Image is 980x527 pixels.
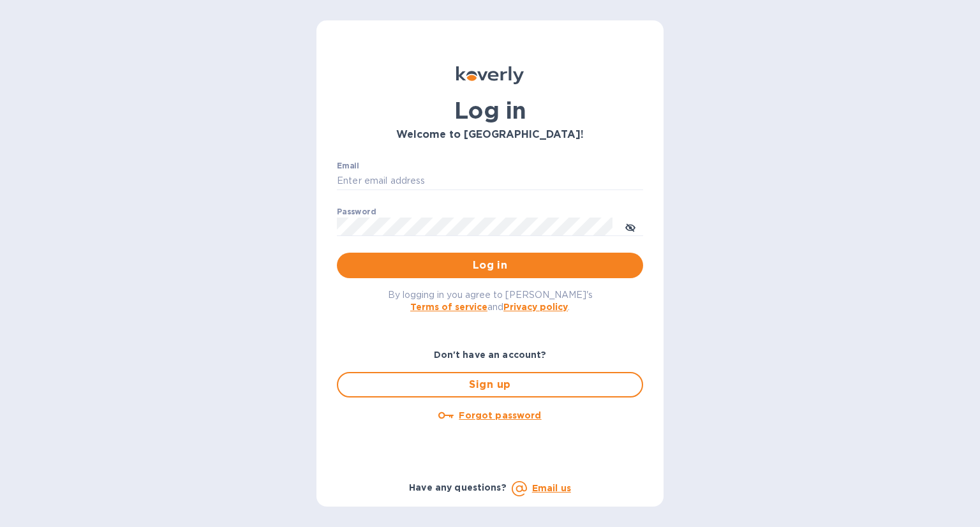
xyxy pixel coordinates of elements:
[459,410,541,420] u: Forgot password
[337,97,643,124] h1: Log in
[337,208,376,216] label: Password
[618,214,643,239] button: toggle password visibility
[337,253,643,278] button: Log in
[410,302,487,312] a: Terms of service
[409,482,507,493] b: Have any questions?
[348,377,632,392] span: Sign up
[337,372,643,397] button: Sign up
[388,290,593,312] span: By logging in you agree to [PERSON_NAME]'s and .
[456,66,524,84] img: Koverly
[532,483,571,493] a: Email us
[347,258,633,273] span: Log in
[337,129,643,141] h3: Welcome to [GEOGRAPHIC_DATA]!
[337,162,359,170] label: Email
[503,302,568,312] a: Privacy policy
[337,172,643,191] input: Enter email address
[434,350,547,360] b: Don't have an account?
